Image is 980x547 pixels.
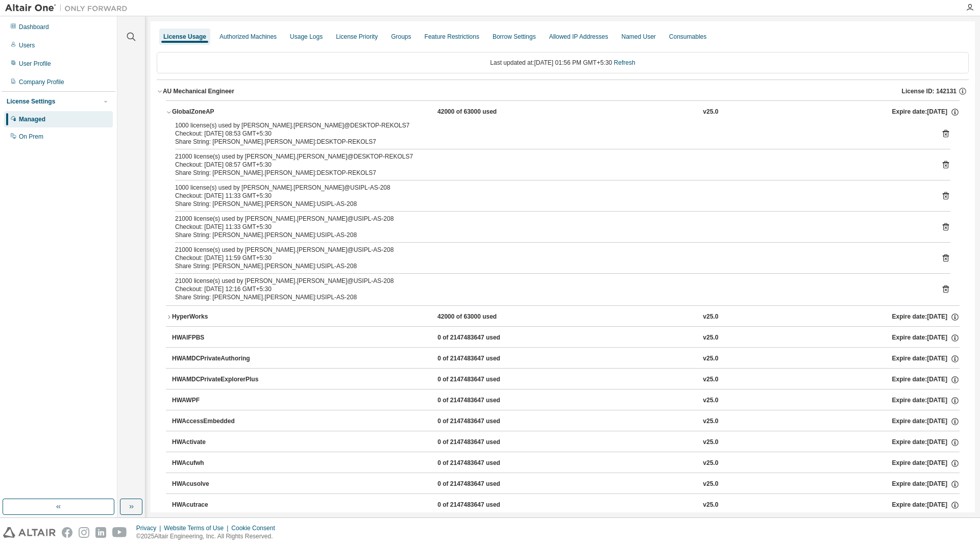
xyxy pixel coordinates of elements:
div: Share String: [PERSON_NAME].[PERSON_NAME]:USIPL-AS-208 [175,231,926,239]
div: v25.0 [703,312,718,322]
div: Website Terms of Use [164,524,231,532]
div: 0 of 2147483647 used [437,396,529,405]
div: v25.0 [703,417,718,426]
div: 21000 license(s) used by [PERSON_NAME].[PERSON_NAME]@USIPL-AS-208 [175,215,926,223]
button: HWAWPF0 of 2147483647 usedv25.0Expire date:[DATE] [172,389,960,412]
div: Checkout: [DATE] 12:16 GMT+5:30 [175,285,926,293]
div: Expire date: [DATE] [892,417,960,426]
a: Refresh [614,59,635,66]
div: License Settings [7,97,55,106]
div: HWAcutrace [172,501,264,510]
button: AU Mechanical EngineerLicense ID: 142131 [157,80,969,102]
div: Checkout: [DATE] 11:33 GMT+5:30 [175,192,926,200]
div: Users [19,41,35,49]
div: User Profile [19,60,51,68]
div: Checkout: [DATE] 11:59 GMT+5:30 [175,254,926,262]
div: Share String: [PERSON_NAME].[PERSON_NAME]:USIPL-AS-208 [175,200,926,208]
div: Cookie Consent [231,524,281,532]
div: 21000 license(s) used by [PERSON_NAME].[PERSON_NAME]@DESKTOP-REKOLS7 [175,152,926,161]
div: License Usage [163,33,206,41]
div: 1000 license(s) used by [PERSON_NAME].[PERSON_NAME]@USIPL-AS-208 [175,184,926,192]
div: 0 of 2147483647 used [437,333,529,343]
img: instagram.svg [79,527,89,538]
div: v25.0 [703,501,718,510]
img: facebook.svg [62,527,72,538]
div: Expire date: [DATE] [892,375,960,384]
div: Groups [391,33,411,41]
div: HWAccessEmbedded [172,417,264,426]
div: 1000 license(s) used by [PERSON_NAME].[PERSON_NAME]@DESKTOP-REKOLS7 [175,121,926,129]
div: Share String: [PERSON_NAME].[PERSON_NAME]:USIPL-AS-208 [175,262,926,270]
div: HWAMDCPrivateExplorerPlus [172,375,264,384]
img: Altair One [5,3,133,13]
div: HWAIFPBS [172,333,264,343]
button: HWAMDCPrivateAuthoring0 of 2147483647 usedv25.0Expire date:[DATE] [172,348,960,370]
div: Company Profile [19,78,64,86]
div: 0 of 2147483647 used [437,417,529,426]
div: 0 of 2147483647 used [437,459,529,468]
div: v25.0 [703,375,718,384]
button: GlobalZoneAP42000 of 63000 usedv25.0Expire date:[DATE] [166,101,960,123]
button: HWAMDCPrivateExplorerPlus0 of 2147483647 usedv25.0Expire date:[DATE] [172,369,960,391]
button: HWAccessEmbedded0 of 2147483647 usedv25.0Expire date:[DATE] [172,410,960,433]
div: v25.0 [703,480,718,489]
div: Checkout: [DATE] 08:57 GMT+5:30 [175,161,926,169]
div: Expire date: [DATE] [892,312,960,322]
div: Feature Restrictions [425,33,479,41]
div: 0 of 2147483647 used [437,375,529,384]
div: Authorized Machines [219,33,277,41]
div: HWAcusolve [172,480,264,489]
div: Share String: [PERSON_NAME].[PERSON_NAME]:USIPL-AS-208 [175,293,926,301]
div: HWActivate [172,438,264,447]
div: Usage Logs [290,33,323,41]
div: v25.0 [703,333,718,343]
div: HWAMDCPrivateAuthoring [172,354,264,363]
button: HWAcusolve0 of 2147483647 usedv25.0Expire date:[DATE] [172,473,960,496]
div: 0 of 2147483647 used [437,501,529,510]
div: v25.0 [703,396,718,405]
div: Checkout: [DATE] 11:33 GMT+5:30 [175,223,926,231]
div: v25.0 [703,108,718,117]
div: Expire date: [DATE] [892,438,960,447]
div: 21000 license(s) used by [PERSON_NAME].[PERSON_NAME]@USIPL-AS-208 [175,277,926,285]
div: License Priority [336,33,378,41]
div: HWAWPF [172,396,264,405]
div: v25.0 [703,459,718,468]
div: On Prem [19,133,43,141]
div: GlobalZoneAP [172,108,264,117]
div: Expire date: [DATE] [892,480,960,489]
div: Allowed IP Addresses [549,33,608,41]
div: HWAcufwh [172,459,264,468]
div: v25.0 [703,438,718,447]
div: Expire date: [DATE] [892,108,960,117]
div: AU Mechanical Engineer [163,87,234,95]
div: Last updated at: [DATE] 01:56 PM GMT+5:30 [157,52,969,73]
div: Share String: [PERSON_NAME].[PERSON_NAME]:DESKTOP-REKOLS7 [175,138,926,146]
button: HWAcutrace0 of 2147483647 usedv25.0Expire date:[DATE] [172,494,960,516]
button: HWActivate0 of 2147483647 usedv25.0Expire date:[DATE] [172,431,960,454]
div: HyperWorks [172,312,264,322]
div: 21000 license(s) used by [PERSON_NAME].[PERSON_NAME]@USIPL-AS-208 [175,246,926,254]
span: License ID: 142131 [902,87,957,95]
button: HWAIFPBS0 of 2147483647 usedv25.0Expire date:[DATE] [172,327,960,349]
div: Expire date: [DATE] [892,501,960,510]
img: altair_logo.svg [3,527,56,538]
div: 42000 of 63000 used [437,108,529,117]
div: Consumables [669,33,706,41]
div: Managed [19,115,45,123]
div: Expire date: [DATE] [892,396,960,405]
div: Checkout: [DATE] 08:53 GMT+5:30 [175,129,926,138]
button: HWAcufwh0 of 2147483647 usedv25.0Expire date:[DATE] [172,452,960,475]
div: Expire date: [DATE] [892,354,960,363]
img: linkedin.svg [95,527,106,538]
img: youtube.svg [112,527,127,538]
div: Expire date: [DATE] [892,333,960,343]
div: 0 of 2147483647 used [437,480,529,489]
button: HyperWorks42000 of 63000 usedv25.0Expire date:[DATE] [166,306,960,328]
div: Share String: [PERSON_NAME].[PERSON_NAME]:DESKTOP-REKOLS7 [175,169,926,177]
div: 0 of 2147483647 used [437,354,529,363]
div: Privacy [136,524,164,532]
div: Named User [621,33,655,41]
div: Dashboard [19,23,49,31]
div: v25.0 [703,354,718,363]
